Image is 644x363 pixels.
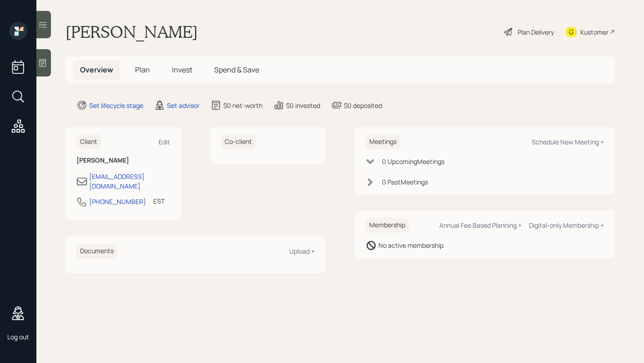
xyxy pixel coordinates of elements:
[439,221,522,230] div: Annual Fee Based Planning +
[135,65,150,75] span: Plan
[344,101,382,110] div: $0 deposited
[167,101,200,110] div: Set advisor
[223,101,262,110] div: $0 net-worth
[580,27,609,37] div: Kustomer
[366,134,400,149] h6: Meetings
[214,65,259,75] span: Spend & Save
[76,157,170,164] h6: [PERSON_NAME]
[221,134,256,149] h6: Co-client
[76,244,117,259] h6: Documents
[286,101,320,110] div: $0 invested
[80,65,113,75] span: Overview
[378,240,443,250] div: No active membership
[89,101,143,110] div: Set lifecycle stage
[382,177,428,187] div: 0 Past Meeting s
[529,221,604,230] div: Digital-only Membership +
[153,196,165,206] div: EST
[532,138,604,146] div: Schedule New Meeting +
[65,22,198,42] h1: [PERSON_NAME]
[366,218,409,233] h6: Membership
[382,157,444,166] div: 0 Upcoming Meeting s
[159,138,170,146] div: Edit
[89,197,146,206] div: [PHONE_NUMBER]
[172,65,192,75] span: Invest
[76,134,101,149] h6: Client
[289,247,315,256] div: Upload +
[518,27,554,37] div: Plan Delivery
[7,332,29,341] div: Log out
[89,172,170,191] div: [EMAIL_ADDRESS][DOMAIN_NAME]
